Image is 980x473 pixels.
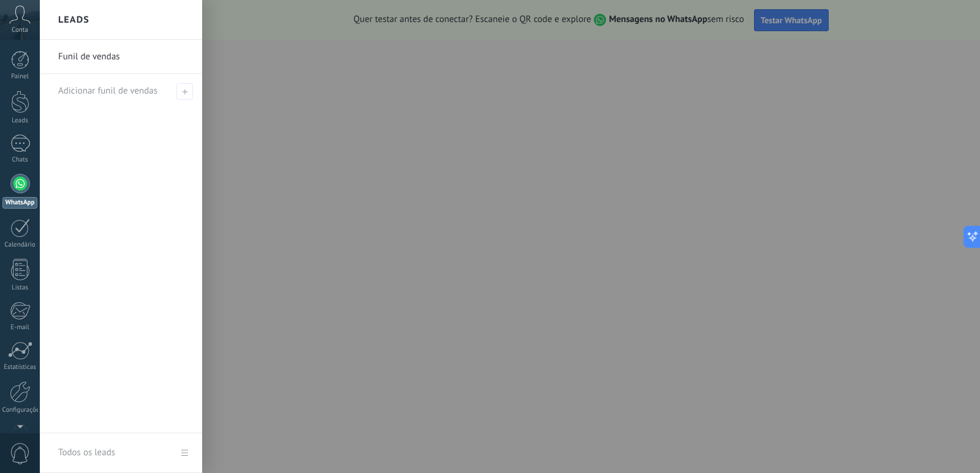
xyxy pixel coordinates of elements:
div: Chats [2,156,38,164]
div: Painel [2,73,38,81]
a: Funil de vendas [58,40,190,74]
div: Estatísticas [2,363,38,371]
div: E-mail [2,324,38,332]
span: Adicionar funil de vendas [58,85,157,97]
div: Listas [2,284,38,292]
span: Conta [12,26,28,34]
div: Configurações [2,406,38,414]
span: Adicionar funil de vendas [176,83,193,100]
div: WhatsApp [2,197,37,209]
div: Todos os leads [58,436,115,470]
div: Calendário [2,241,38,249]
div: Leads [2,117,38,125]
h2: Leads [58,1,89,39]
a: Todos os leads [40,433,202,473]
